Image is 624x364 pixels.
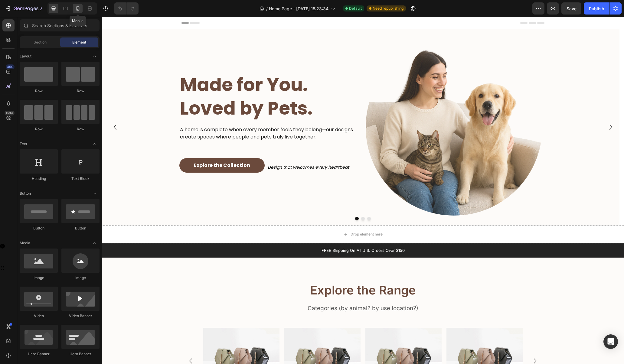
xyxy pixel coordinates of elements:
span: Home Page - [DATE] 15:23:34 [269,5,328,12]
span: Toggle open [90,139,100,149]
div: Row [61,88,100,94]
i: Design that welcomes every heartbeat [166,147,247,153]
button: Dot [265,200,269,203]
span: Need republishing [373,6,403,11]
span: Media [20,240,30,246]
span: Toggle open [90,51,100,61]
div: Image [61,275,100,281]
div: Drop element here [249,215,281,220]
button: Dot [259,200,263,203]
div: Row [61,126,100,132]
span: Layout [20,54,31,59]
button: Dot [253,200,257,203]
div: Text Block [61,176,100,181]
button: 7 [2,2,45,15]
div: Video Banner [61,313,100,319]
span: Save [567,6,577,11]
p: Categories (by animal? by use location?) [80,287,442,296]
div: Video [20,313,58,319]
p: Explore the Range [80,265,442,281]
button: Carousel Next Arrow [500,102,517,119]
span: Toggle open [90,238,100,248]
div: 450 [6,64,15,69]
div: Button [20,226,58,231]
span: Text [20,141,27,147]
p: 7 [40,5,42,12]
button: Save [561,2,581,15]
p: FREE Shipping On All U.S. Orders Over $150 [5,231,517,236]
span: / [266,5,268,12]
div: Undo/Redo [114,2,139,15]
button: Carousel Back Arrow [80,336,97,353]
div: Row [20,88,58,94]
div: Hero Banner [61,351,100,357]
div: Publish [589,5,604,12]
span: Button [20,191,31,196]
img: Alt Image [264,22,440,199]
input: Search Sections & Elements [20,19,100,31]
div: Open Intercom Messenger [603,334,618,349]
iframe: Design area [102,17,624,364]
div: Beta [5,111,15,115]
span: Toggle open [90,189,100,198]
div: Button [61,226,100,231]
div: Hero Banner [20,351,58,357]
div: Image [20,275,58,281]
div: Heading [20,176,58,181]
button: Carousel Next Arrow [425,336,442,353]
div: Row [20,126,58,132]
button: Publish [584,2,609,15]
span: Element [72,40,86,45]
span: Section [34,40,47,45]
span: Default [349,6,362,11]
